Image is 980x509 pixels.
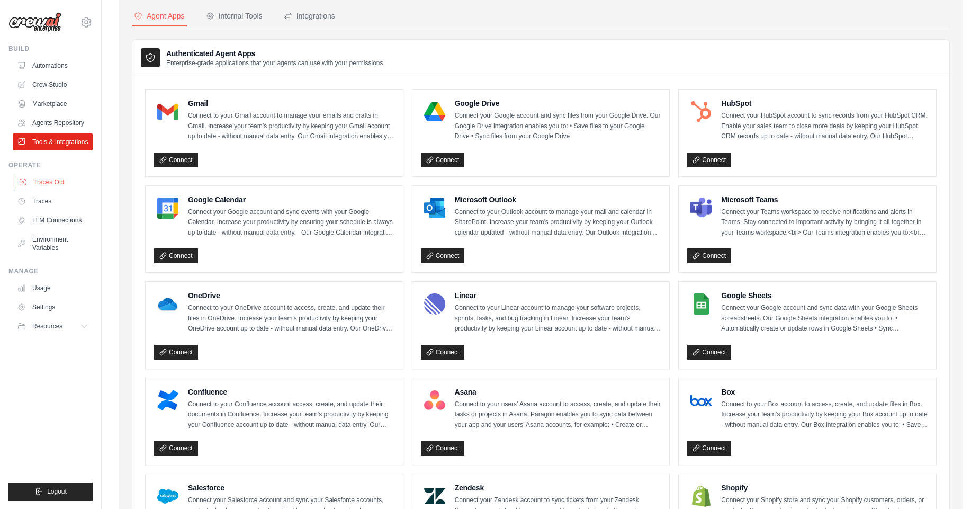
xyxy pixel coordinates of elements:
[13,76,93,93] a: Crew Studio
[721,303,928,334] p: Connect your Google account and sync data with your Google Sheets spreadsheets. Our Google Sheets...
[455,399,661,431] p: Connect to your users’ Asana account to access, create, and update their tasks or projects in Asa...
[687,441,731,456] a: Connect
[721,399,928,431] p: Connect to your Box account to access, create, and update files in Box. Increase your team’s prod...
[8,483,93,501] button: Logout
[157,101,178,122] img: Gmail Logo
[455,290,661,301] h4: Linear
[157,486,178,507] img: Salesforce Logo
[282,6,337,26] button: Integrations
[721,290,928,301] h4: Google Sheets
[690,198,712,219] img: Microsoft Teams Logo
[455,111,661,142] p: Connect your Google account and sync files from your Google Drive. Our Google Drive integration e...
[14,174,94,191] a: Traces Old
[721,483,928,493] h4: Shopify
[8,12,61,32] img: Logo
[47,487,67,496] span: Logout
[157,293,178,315] img: OneDrive Logo
[188,207,394,238] p: Connect your Google account and sync events with your Google Calendar. Increase your productivity...
[424,101,445,122] img: Google Drive Logo
[721,194,928,205] h4: Microsoft Teams
[421,248,465,263] a: Connect
[188,483,394,493] h4: Salesforce
[204,6,265,26] button: Internal Tools
[8,267,93,275] div: Manage
[721,387,928,397] h4: Box
[206,11,263,21] div: Internal Tools
[13,212,93,229] a: LLM Connections
[8,161,93,169] div: Operate
[690,293,712,315] img: Google Sheets Logo
[157,198,178,219] img: Google Calendar Logo
[188,290,394,301] h4: OneDrive
[455,483,661,493] h4: Zendesk
[154,248,198,263] a: Connect
[421,441,465,456] a: Connect
[13,231,93,256] a: Environment Variables
[455,207,661,238] p: Connect to your Outlook account to manage your mail and calendar in SharePoint. Increase your tea...
[13,299,93,316] a: Settings
[13,57,93,74] a: Automations
[424,390,445,411] img: Asana Logo
[13,95,93,112] a: Marketplace
[721,98,928,109] h4: HubSpot
[13,193,93,210] a: Traces
[455,303,661,334] p: Connect to your Linear account to manage your software projects, sprints, tasks, and bug tracking...
[188,111,394,142] p: Connect to your Gmail account to manage your emails and drafts in Gmail. Increase your team’s pro...
[455,98,661,109] h4: Google Drive
[424,293,445,315] img: Linear Logo
[690,486,712,507] img: Shopify Logo
[687,153,731,167] a: Connect
[455,387,661,397] h4: Asana
[687,248,731,263] a: Connect
[687,345,731,360] a: Connect
[8,44,93,53] div: Build
[188,194,394,205] h4: Google Calendar
[721,207,928,238] p: Connect your Teams workspace to receive notifications and alerts in Teams. Stay connected to impo...
[188,399,394,431] p: Connect to your Confluence account access, create, and update their documents in Confluence. Incr...
[132,6,187,26] button: Agent Apps
[424,486,445,507] img: Zendesk Logo
[13,280,93,297] a: Usage
[188,387,394,397] h4: Confluence
[690,101,712,122] img: HubSpot Logo
[134,11,185,21] div: Agent Apps
[32,322,62,331] span: Resources
[157,390,178,411] img: Confluence Logo
[455,194,661,205] h4: Microsoft Outlook
[690,390,712,411] img: Box Logo
[13,133,93,150] a: Tools & Integrations
[166,59,383,67] p: Enterprise-grade applications that your agents can use with your permissions
[154,345,198,360] a: Connect
[166,48,383,59] h3: Authenticated Agent Apps
[421,345,465,360] a: Connect
[13,114,93,131] a: Agents Repository
[154,153,198,167] a: Connect
[424,198,445,219] img: Microsoft Outlook Logo
[13,318,93,335] button: Resources
[188,98,394,109] h4: Gmail
[721,111,928,142] p: Connect your HubSpot account to sync records from your HubSpot CRM. Enable your sales team to clo...
[188,303,394,334] p: Connect to your OneDrive account to access, create, and update their files in OneDrive. Increase ...
[421,153,465,167] a: Connect
[284,11,335,21] div: Integrations
[154,441,198,456] a: Connect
